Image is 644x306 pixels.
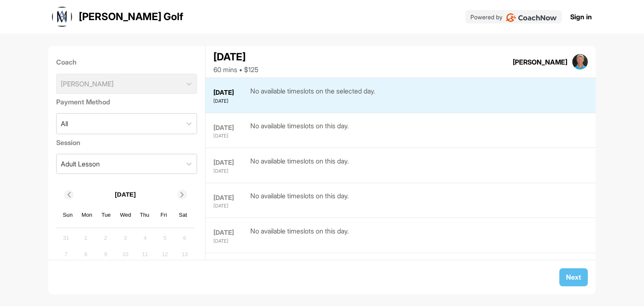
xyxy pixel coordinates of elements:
div: Not available Thursday, September 4th, 2025 [139,232,151,244]
div: Wed [120,210,131,220]
p: [DATE] [115,190,136,200]
div: Not available Thursday, September 11th, 2025 [139,248,151,261]
div: 60 mins • $125 [213,65,258,75]
div: Not available Sunday, September 7th, 2025 [60,248,72,261]
p: [PERSON_NAME] Golf [79,9,183,24]
div: Not available Friday, September 12th, 2025 [158,248,171,261]
div: Not available Monday, September 1st, 2025 [80,232,92,244]
div: No available timeslots on this day. [250,191,349,210]
div: [DATE] [213,123,248,133]
div: [DATE] [213,202,248,210]
div: Not available Saturday, September 6th, 2025 [178,232,191,244]
label: Payment Method [56,97,197,107]
div: [DATE] [213,49,258,65]
img: logo [52,7,72,27]
div: No available timeslots on this day. [250,156,349,175]
div: Mon [82,210,93,220]
div: [PERSON_NAME] [513,57,567,67]
div: Thu [139,210,150,220]
div: Not available Friday, September 5th, 2025 [158,232,171,244]
div: [DATE] [213,158,248,168]
img: square_0c0145ea95d7b9812da7d8529ccd7d0e.jpg [572,54,588,70]
div: Adult Lesson [61,159,100,169]
div: Not available Saturday, September 13th, 2025 [178,248,191,261]
div: Not available Wednesday, September 10th, 2025 [119,248,132,261]
label: Coach [56,57,197,67]
div: Sun [62,210,73,220]
div: No available timeslots on this day. [250,121,349,140]
div: [DATE] [213,168,248,175]
span: Next [566,273,581,281]
div: No available timeslots on the selected day. [250,86,375,105]
a: Sign in [570,12,592,22]
div: [DATE] [213,193,248,203]
div: All [61,119,68,129]
label: Session [56,137,197,148]
button: Next [559,268,588,286]
div: Tue [101,210,112,220]
img: CoachNow [506,13,557,22]
div: Not available Sunday, August 31st, 2025 [60,232,72,244]
div: [DATE] [213,132,248,140]
div: Not available Monday, September 8th, 2025 [80,248,92,261]
div: No available timeslots on this day. [250,226,349,245]
div: Sat [178,210,189,220]
div: Fri [158,210,169,220]
div: Not available Tuesday, September 2nd, 2025 [99,232,112,244]
div: [DATE] [213,228,248,238]
div: [DATE] [213,98,248,105]
div: Not available Wednesday, September 3rd, 2025 [119,232,132,244]
p: Powered by [470,13,502,21]
div: [DATE] [213,238,248,245]
div: Not available Tuesday, September 9th, 2025 [99,248,112,261]
div: [DATE] [213,88,248,98]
